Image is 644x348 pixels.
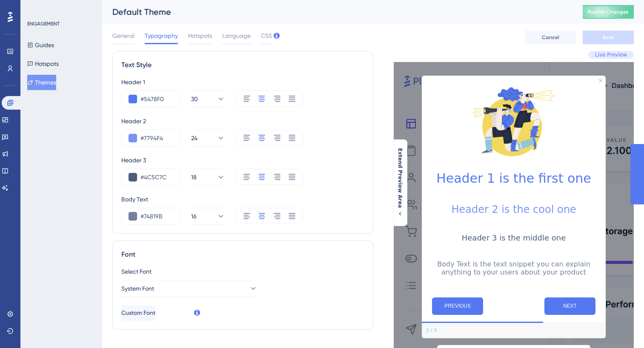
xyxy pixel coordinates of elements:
[422,323,606,338] div: Footer
[583,31,634,44] button: Save
[595,51,627,58] span: Live Preview
[471,79,556,164] img: Modal Media
[429,204,599,215] h2: Header 2 is the cool one
[121,155,364,165] div: Header 3
[599,79,602,82] div: Close Preview
[112,31,135,41] span: General
[121,266,364,277] div: Select Font
[121,194,364,204] div: Body Text
[121,308,155,318] span: Custom Font
[191,211,197,221] span: 16
[602,34,614,41] span: Save
[191,130,225,147] button: 24
[191,91,225,108] button: 30
[112,6,561,18] div: Default Theme
[27,37,54,53] button: Guides
[222,31,251,41] span: Language
[542,34,559,41] span: Cancel
[393,148,407,217] button: Extend Preview Area
[121,306,155,321] button: Custom Font
[121,60,364,70] div: Text Style
[608,314,634,340] iframe: UserGuiding AI Assistant Launcher
[191,172,197,182] span: 18
[429,171,599,186] h1: Header 1 is the first one
[429,260,599,276] p: Body Text is the text snippet you can explain anything to your users about your product
[121,280,258,297] button: System Font
[429,233,599,242] h3: Header 3 is the middle one
[121,249,364,260] div: Font
[432,297,483,315] button: Previous
[121,283,154,294] span: System Font
[191,208,225,225] button: 16
[191,94,198,104] span: 30
[544,297,595,315] button: Next
[121,77,364,87] div: Header 1
[191,133,197,143] span: 24
[588,8,629,15] span: Publish Changes
[583,5,634,19] button: Publish Changes
[426,327,437,334] div: Step 2 of 3
[145,31,178,41] span: Typography
[27,56,59,71] button: Hotspots
[397,148,404,208] span: Extend Preview Area
[261,31,272,41] span: CSS
[191,169,225,186] button: 18
[121,116,364,126] div: Header 2
[188,31,212,41] span: Hotspots
[27,75,56,90] button: Themes
[27,20,60,27] div: ENGAGEMENT
[525,31,576,44] button: Cancel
